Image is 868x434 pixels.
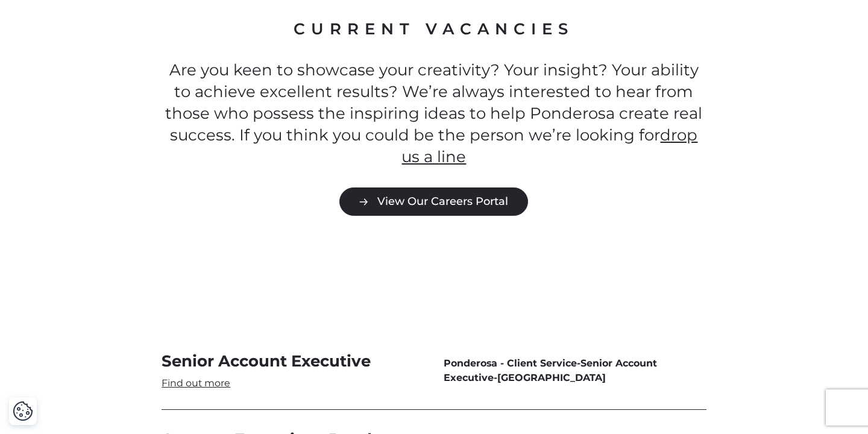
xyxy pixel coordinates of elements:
img: Revisit consent button [13,401,33,421]
h2: Current Vacancies [162,19,706,40]
span: Senior Account Executive [444,357,657,383]
span: - - [444,356,706,385]
p: Are you keen to showcase your creativity? Your insight? Your ability to achieve excellent results... [162,60,706,168]
span: Ponderosa - Client Service [444,357,577,369]
button: Cookie Settings [13,401,33,421]
a: Senior Account Executive [162,351,424,390]
a: View Our Careers Portal [339,187,528,216]
span: [GEOGRAPHIC_DATA] [497,372,606,383]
